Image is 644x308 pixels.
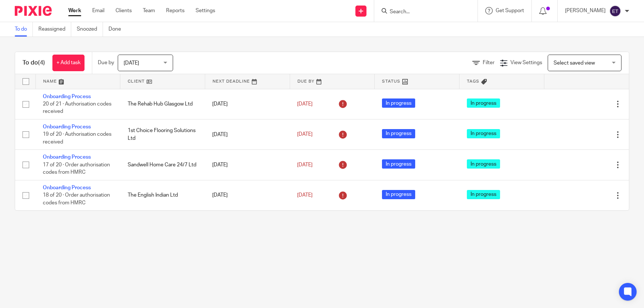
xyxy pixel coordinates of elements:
a: Reports [166,7,185,14]
span: Filter [483,60,495,65]
a: To do [15,22,33,37]
span: [DATE] [297,101,313,107]
p: [PERSON_NAME] [565,7,606,14]
a: Onboarding Process [43,94,91,99]
a: Settings [196,7,215,14]
a: Reassigned [38,22,71,37]
a: Snoozed [77,22,103,37]
a: Work [68,7,81,14]
span: [DATE] [297,193,313,198]
span: In progress [382,129,415,138]
span: (4) [38,60,45,66]
a: Done [109,22,127,37]
a: Clients [116,7,132,14]
h1: To do [23,59,45,67]
a: Team [143,7,155,14]
span: In progress [467,129,500,138]
span: In progress [467,190,500,199]
td: [DATE] [205,150,290,180]
a: + Add task [52,55,85,71]
span: 20 of 21 · Authorisation codes received [43,101,111,114]
td: The Rehab Hub Glasgow Ltd [120,89,205,119]
span: 17 of 20 · Order authorisation codes from HMRC [43,162,110,175]
img: svg%3E [609,5,621,17]
span: In progress [467,159,500,169]
span: [DATE] [297,132,313,137]
span: [DATE] [124,60,139,66]
img: Pixie [15,6,52,16]
td: Sandwell Home Care 24/7 Ltd [120,150,205,180]
span: In progress [467,98,500,108]
span: In progress [382,190,415,199]
span: In progress [382,98,415,108]
input: Search [389,9,455,15]
a: Onboarding Process [43,124,91,129]
p: Due by [98,59,114,66]
td: 1st Choice Flooring Solutions Ltd [120,119,205,149]
td: [DATE] [205,119,290,149]
span: View Settings [510,60,542,65]
td: [DATE] [205,89,290,119]
span: [DATE] [297,162,313,167]
a: Onboarding Process [43,155,91,160]
td: [DATE] [205,180,290,210]
td: The English Indian Ltd [120,180,205,210]
a: Onboarding Process [43,185,91,190]
span: In progress [382,159,415,169]
a: Email [92,7,104,14]
span: Get Support [496,8,524,13]
span: 19 of 20 · Authorisation codes received [43,132,111,145]
span: 18 of 20 · Order authorisation codes from HMRC [43,193,110,205]
span: Tags [467,79,479,83]
span: Select saved view [554,60,595,66]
